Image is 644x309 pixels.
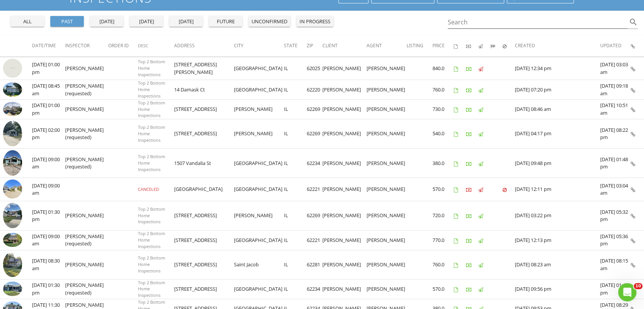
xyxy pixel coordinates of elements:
[600,149,631,178] td: [DATE] 01:48 pm
[3,203,22,228] img: 9247454%2Freports%2F6a076678-d4dd-4fa4-9bed-49b0b63df3ad%2Fcover_photos%2FLhJMpAOzHgCL4HTky3PM%2F...
[174,178,234,201] td: [GEOGRAPHIC_DATA]
[433,250,454,279] td: 760.0
[11,16,44,27] button: all
[515,250,600,279] td: [DATE] 08:23 am
[138,43,148,48] span: Desc
[14,18,41,26] div: all
[307,149,322,178] td: 62234
[307,279,322,299] td: 62234
[631,35,644,56] th: Inspection Details: Not sorted.
[32,231,65,250] td: [DATE] 09:00 am
[307,119,322,149] td: 62269
[367,231,407,250] td: [PERSON_NAME]
[174,119,234,149] td: [STREET_ADDRESS]
[433,99,454,119] td: 730.0
[284,250,307,279] td: IL
[322,119,367,149] td: [PERSON_NAME]
[65,250,108,279] td: [PERSON_NAME]
[322,201,367,230] td: [PERSON_NAME]
[367,201,407,230] td: [PERSON_NAME]
[138,100,165,118] span: Top 2 Bottom Home Inspections
[174,80,234,99] td: 14 Damask Ct
[32,35,65,56] th: Date/Time: Not sorted.
[433,42,445,49] span: Price
[367,57,407,80] td: [PERSON_NAME]
[367,178,407,201] td: [PERSON_NAME]
[515,119,600,149] td: [DATE] 04:17 pm
[234,80,284,99] td: [GEOGRAPHIC_DATA]
[209,16,242,27] button: future
[296,16,333,27] button: in progress
[407,35,433,56] th: Listing: Not sorted.
[433,201,454,230] td: 720.0
[65,42,90,49] span: Inspector
[133,18,160,26] div: [DATE]
[433,35,454,56] th: Price: Not sorted.
[284,149,307,178] td: IL
[174,149,234,178] td: 1507 Vandalia St
[3,233,22,247] img: 9245512%2Freports%2Fc3b89910-2779-43a1-a8ff-b181573db8a3%2Fcover_photos%2FBIRQTHbDjbk425zjv2FL%2F...
[600,80,631,99] td: [DATE] 09:18 am
[433,119,454,149] td: 540.0
[174,231,234,250] td: [STREET_ADDRESS]
[138,280,165,298] span: Top 2 Bottom Home Inspections
[284,80,307,99] td: IL
[234,250,284,279] td: Saint Jacob
[300,18,330,26] div: in progress
[284,279,307,299] td: IL
[322,99,367,119] td: [PERSON_NAME]
[3,121,22,146] img: 9253792%2Fcover_photos%2FgiTEL1u97WHQMT6HnEyf%2Fsmall.9253792-1755887540945
[172,18,200,26] div: [DATE]
[3,150,22,176] img: 9219313%2Freports%2F6c6d55f9-b67f-40ea-9359-b9a5eb99ec4d%2Fcover_photos%2FPlF8q6PbTSfceMptErtV%2F...
[234,279,284,299] td: [GEOGRAPHIC_DATA]
[32,250,65,279] td: [DATE] 08:30 am
[234,99,284,119] td: [PERSON_NAME]
[138,255,165,274] span: Top 2 Bottom Home Inspections
[3,82,22,97] img: 9305584%2Freports%2F2496cb8d-be26-4b4c-9440-8608a6b78de0%2Fcover_photos%2Fh7OC41YrsH9VcHPD7ctn%2F...
[174,42,195,49] span: Address
[515,231,600,250] td: [DATE] 12:13 pm
[234,149,284,178] td: [GEOGRAPHIC_DATA]
[284,178,307,201] td: IL
[138,231,165,249] span: Top 2 Bottom Home Inspections
[3,102,22,116] img: 9264996%2Freports%2Fe9f1bcb8-14d3-4b4f-af0e-191c8c2fa9b4%2Fcover_photos%2FI7FvGKL8nnWxkpui8Vvy%2F...
[284,119,307,149] td: IL
[234,42,244,49] span: City
[174,250,234,279] td: [STREET_ADDRESS]
[600,178,631,201] td: [DATE] 03:04 am
[600,279,631,299] td: [DATE] 01:44 pm
[515,149,600,178] td: [DATE] 09:48 pm
[515,35,600,56] th: Created: Not sorted.
[407,42,423,49] span: Listing
[600,99,631,119] td: [DATE] 10:51 am
[108,35,138,56] th: Order ID: Not sorted.
[515,57,600,80] td: [DATE] 12:34 pm
[600,35,631,56] th: Updated: Not sorted.
[515,279,600,299] td: [DATE] 09:56 pm
[600,119,631,149] td: [DATE] 08:22 pm
[478,35,490,56] th: Published: Not sorted.
[433,80,454,99] td: 760.0
[138,80,165,99] span: Top 2 Bottom Home Inspections
[65,119,108,149] td: [PERSON_NAME] (requested)
[634,283,642,289] span: 10
[138,124,165,143] span: Top 2 Bottom Home Inspections
[433,57,454,80] td: 840.0
[138,206,165,225] span: Top 2 Bottom Home Inspections
[65,231,108,250] td: [PERSON_NAME] (requested)
[65,80,108,99] td: [PERSON_NAME] (requested)
[65,57,108,80] td: [PERSON_NAME]
[130,16,163,27] button: [DATE]
[322,35,367,56] th: Client: Not sorted.
[367,35,407,56] th: Agent: Not sorted.
[3,282,22,296] img: 9219346%2Freports%2F837ab7df-45f2-4da2-b37c-bb6cbe274b47%2Fcover_photos%2FZokHgdYp0llCy84CPYxg%2F...
[618,283,636,301] iframe: Intercom live chat
[307,231,322,250] td: 62221
[322,178,367,201] td: [PERSON_NAME]
[284,35,307,56] th: State: Not sorted.
[515,201,600,230] td: [DATE] 03:22 pm
[234,201,284,230] td: [PERSON_NAME]
[600,231,631,250] td: [DATE] 05:36 pm
[307,99,322,119] td: 62269
[629,18,638,27] i: search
